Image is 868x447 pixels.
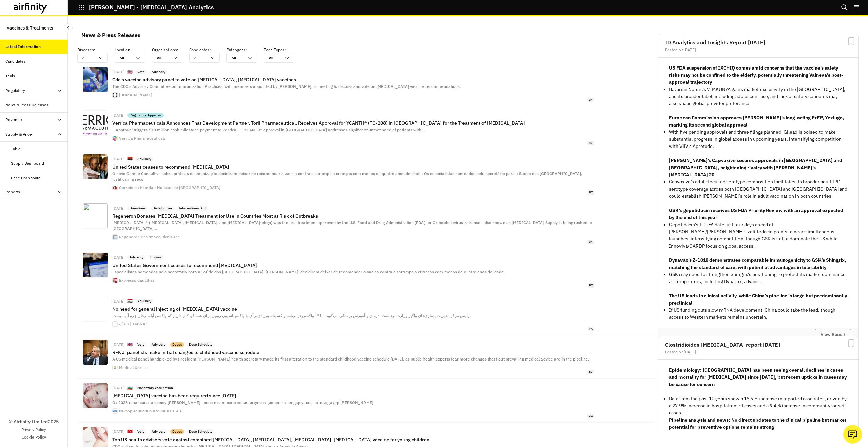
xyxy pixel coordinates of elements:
[127,156,133,162] p: 🇦🇴
[669,86,847,107] p: Bavarian Nordic’s VIMKUNYA gains market exclusivity in the [GEOGRAPHIC_DATA], and its broader lab...
[5,189,20,195] div: Reports
[588,283,594,288] span: pt
[112,386,125,390] div: [DATE]
[665,40,851,45] h2: ID Analytics and Insights Report [DATE]
[119,322,148,326] div: تابناک | TABNAK
[112,263,594,268] p: United States Government ceases to recommend [MEDICAL_DATA]
[112,171,582,182] span: O novo Comité Consultivo sobre práticas de imunização decidiram deixar de recomendar a vacina con...
[5,88,25,94] div: Regulatory
[83,340,108,365] img: us-health-secretary-ro-2.jpg
[113,136,117,141] img: favicon.ico
[112,120,594,126] p: Verrica Pharmaceuticals Announces That Development Partner, Torii Pharmaceutical, Receives Approv...
[669,129,847,150] p: With five pending approvals and three filings planned, Gilead is poised to make substantial progr...
[77,379,655,422] a: [DATE]🇧🇬Mandatory Vaccination[MEDICAL_DATA] vaccine has been required since [DATE].От 2026 г. вак...
[112,127,425,132] span: – Approval triggers $10 million cash milestone payment to Verrica – – YCANTH® approval in [GEOGRA...
[172,429,182,434] p: Doses
[112,113,125,117] div: [DATE]
[113,93,117,97] img: icon-192x192.png
[130,206,146,211] p: Donations
[113,185,117,190] img: fav-01.png
[112,437,594,442] p: Top US health advisers vote against combined [MEDICAL_DATA], [MEDICAL_DATA], [MEDICAL_DATA], [MED...
[130,113,162,118] p: Regulatory Approval
[112,299,125,303] div: [DATE]
[77,292,655,335] a: [DATE]🇮🇶AdvisoryNo need for general injecting of [MEDICAL_DATA] vaccineرئیس مرکز مدیریت بیماری‌ها...
[669,307,847,321] p: If US funding cuts slow mRNA development, China could take the lead, though access to Western mar...
[77,199,655,248] a: [DATE]DonationsDistributionInternational AidRegeneron Donates [MEDICAL_DATA] Treatment for Use in...
[119,136,166,140] div: Verrica Pharmaceuticals
[5,102,48,108] div: News & Press Releases
[9,418,59,425] p: © Airfinity Limited 2025
[656,30,860,437] div: grid
[137,70,145,74] p: Vote
[112,220,592,231] span: [MEDICAL_DATA] ® ([MEDICAL_DATA], [MEDICAL_DATA], and [MEDICAL_DATA]-ebgn) was the first treatmen...
[153,206,172,211] p: Distribution
[113,322,117,326] img: favicon.ico
[112,393,594,399] p: [MEDICAL_DATA] vaccine has been required since [DATE].
[119,235,181,239] div: Regeneron Pharmaceuticals Inc.
[150,255,161,260] p: Uptake
[669,271,847,285] p: GSK may need to strengthen Shingrix’s positioning to protect its market dominance as competitors,...
[137,157,151,161] p: Advisory
[127,298,133,304] p: 🇮🇶
[669,395,847,416] p: Data from the past 10 years show a 15.9% increase in reported case rates, driven by a 27.9% incre...
[77,47,115,53] p: Diseases :
[669,221,847,250] p: Gepotidacin’s PDUFA date just four days ahead of [PERSON_NAME]/[PERSON_NAME]'s zoliflodacin point...
[5,73,15,79] div: Trials
[77,248,655,292] a: [DATE]AdvisoryUptakeUnited States Government ceases to recommend [MEDICAL_DATA]Especialistas nome...
[130,255,143,260] p: Advisory
[112,343,125,347] div: [DATE]
[112,313,471,318] span: رئیس مرکز مدیریت بیماری‌های واگیر وزارت بهداشت، درمان و آموزش پزشکی می‌گوید: ما ۱۴ واکسن در برنام...
[119,409,181,413] div: Информационна агенция БЛИЦ
[112,77,594,82] p: Cdc's vaccine advisory panel to vote on [MEDICAL_DATA], [MEDICAL_DATA] vaccines
[669,293,847,306] strong: The US leads in clinical activity, while China’s pipeline is large but predominantly preclinical
[669,367,847,387] strong: Epidemiology: [GEOGRAPHIC_DATA] has been seeing overall declines in cases and mortality for [MEDI...
[112,164,594,170] p: United States ceases to recommend [MEDICAL_DATA]
[83,383,108,408] img: 640x360.jpg
[112,157,125,161] div: [DATE]
[137,342,145,347] p: Vote
[112,70,125,74] div: [DATE]
[137,386,173,390] p: Mandatory Vaccination
[669,65,843,85] strong: US FDA suspension of IXCHIQ comes amid concerns that the vaccine’s safety risks may not be confin...
[83,67,108,92] img: gettyimages-2217713943.jpg
[189,47,226,53] p: Candidates :
[669,178,847,200] p: Capvaxive’s adult-focused serotype composition facilitates its broader adult IPD serotype coverag...
[112,206,125,210] div: [DATE]
[669,257,846,270] strong: Dynavax’s Z-1018 demonstrates comparable immunogenicity to GSK’s Shingrix, matching the standard ...
[5,131,32,137] div: Supply & Price
[669,207,843,220] strong: GSK’s gepotidacin receives US FDA Priority Review with an approval expected by the end of this year
[113,235,117,239] img: favicons_0.png
[587,98,594,102] span: en
[89,4,214,11] p: [PERSON_NAME] - [MEDICAL_DATA] Analytics
[179,206,206,211] p: International Aid
[113,278,117,283] img: ilhas_icon.png
[588,190,594,195] span: pt
[152,70,165,74] p: Advisory
[588,327,594,331] span: fa
[112,269,505,274] span: Especialistas nomeados pelo secretário para a Saúde dos [GEOGRAPHIC_DATA], [PERSON_NAME], decidir...
[847,339,855,348] svg: Bookmark Report
[112,400,374,405] span: От 2026 г. ваксината срещу [PERSON_NAME] влиза в задължителния имунизационен календар у нас, потв...
[83,253,108,277] img: 1758274489597.normal.jpeg
[669,157,842,178] strong: [PERSON_NAME]’s Capvaxive secures approvals in [GEOGRAPHIC_DATA] and [GEOGRAPHIC_DATA], heighteni...
[5,117,22,123] div: Revenue
[11,160,44,167] div: Supply Dashboard
[152,429,165,434] p: Advisory
[587,414,594,418] span: bg
[226,47,264,53] p: Pathogens :
[81,30,140,40] div: News & Press Releases
[22,434,46,440] a: Cookie Policy
[127,385,133,391] p: 🇧🇬
[137,429,145,434] p: Vote
[119,278,155,283] div: Expresso das Ilhas
[127,342,133,348] p: 🇬🇧
[841,2,848,13] button: Search
[7,22,53,34] p: Vaccines & Treatments
[264,47,301,53] p: Tech Types :
[77,63,655,106] a: [DATE]🇺🇸VoteAdvisoryCdc's vaccine advisory panel to vote on [MEDICAL_DATA], [MEDICAL_DATA] vaccin...
[83,111,108,135] img: 4938c2eb-43f1-4f6c-a1e1-82ab7fb66c3b
[815,329,851,341] button: View Report
[64,23,73,32] button: Close Sidebar
[112,350,594,355] p: RFK Jr panelists make initial changes to childhood vaccine schedule
[115,47,152,53] p: Location :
